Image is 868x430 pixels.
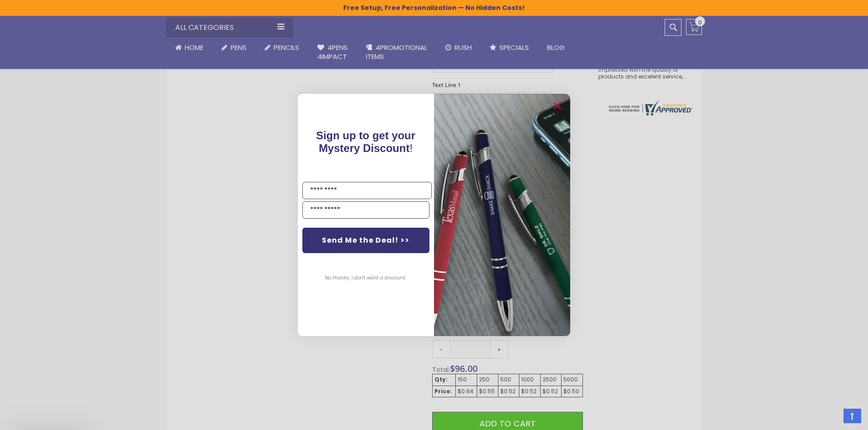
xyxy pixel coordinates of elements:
[434,94,570,336] img: pop-up-image
[321,267,411,289] button: No thanks, I don't want a discount.
[302,228,429,253] button: Send Me the Deal! >>
[793,406,868,430] iframe: Google Customer Reviews
[550,98,565,113] button: Close dialog
[316,129,416,154] span: !
[316,129,416,154] span: Sign up to get your Mystery Discount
